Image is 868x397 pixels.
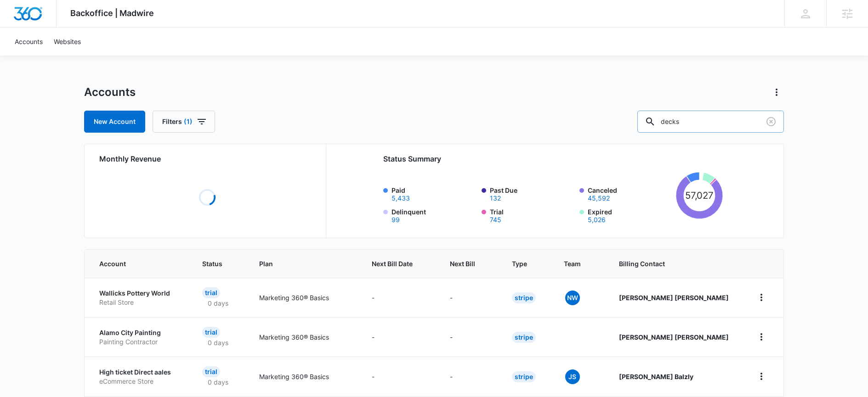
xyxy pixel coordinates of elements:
[564,259,584,268] span: Team
[9,28,48,56] a: Accounts
[588,207,672,223] label: Expired
[202,366,220,377] div: Trial
[512,332,536,343] div: Stripe
[619,333,729,341] strong: [PERSON_NAME] [PERSON_NAME]
[490,217,501,223] button: Trial
[361,357,439,396] td: -
[637,111,784,133] input: Search
[439,357,501,396] td: -
[619,373,693,380] strong: [PERSON_NAME] Balzly
[391,185,476,201] label: Paid
[754,369,769,384] button: home
[202,327,220,338] div: Trial
[565,369,580,384] span: JS
[48,28,86,56] a: Websites
[99,289,180,307] a: Wallicks Pottery WorldRetail Store
[259,293,350,302] p: Marketing 360® Basics
[391,195,410,201] button: Paid
[99,289,180,298] p: Wallicks Pottery World
[70,8,154,18] span: Backoffice | Madwire
[754,330,769,344] button: home
[99,328,180,346] a: Alamo City PaintingPainting Contractor
[184,118,193,125] span: (1)
[490,185,574,201] label: Past Due
[391,217,400,223] button: Delinquent
[99,298,180,307] p: Retail Store
[259,332,350,342] p: Marketing 360® Basics
[202,377,234,387] p: 0 days
[439,278,501,317] td: -
[361,278,439,317] td: -
[512,292,536,303] div: Stripe
[84,111,145,133] a: New Account
[202,259,224,268] span: Status
[619,259,732,268] span: Billing Contact
[259,372,350,381] p: Marketing 360® Basics
[99,328,180,337] p: Alamo City Painting
[99,153,315,164] h2: Monthly Revenue
[99,259,167,268] span: Account
[84,85,136,99] h1: Accounts
[153,111,215,133] button: Filters(1)
[99,337,180,347] p: Painting Contractor
[619,294,729,302] strong: [PERSON_NAME] [PERSON_NAME]
[99,377,180,386] p: eCommerce Store
[391,207,476,223] label: Delinquent
[99,368,180,386] a: High ticket Direct aaleseCommerce Store
[202,287,220,298] div: Trial
[512,259,528,268] span: Type
[450,259,477,268] span: Next Bill
[490,195,501,201] button: Past Due
[490,207,574,223] label: Trial
[361,317,439,357] td: -
[565,291,580,305] span: NW
[202,298,234,308] p: 0 days
[439,317,501,357] td: -
[259,259,350,268] span: Plan
[685,190,714,201] tspan: 57,027
[202,338,234,347] p: 0 days
[512,371,536,382] div: Stripe
[764,114,778,129] button: Clear
[383,153,723,164] h2: Status Summary
[372,259,414,268] span: Next Bill Date
[588,217,606,223] button: Expired
[754,290,769,305] button: home
[588,185,672,201] label: Canceled
[588,195,610,201] button: Canceled
[99,368,180,377] p: High ticket Direct aales
[769,85,784,100] button: Actions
